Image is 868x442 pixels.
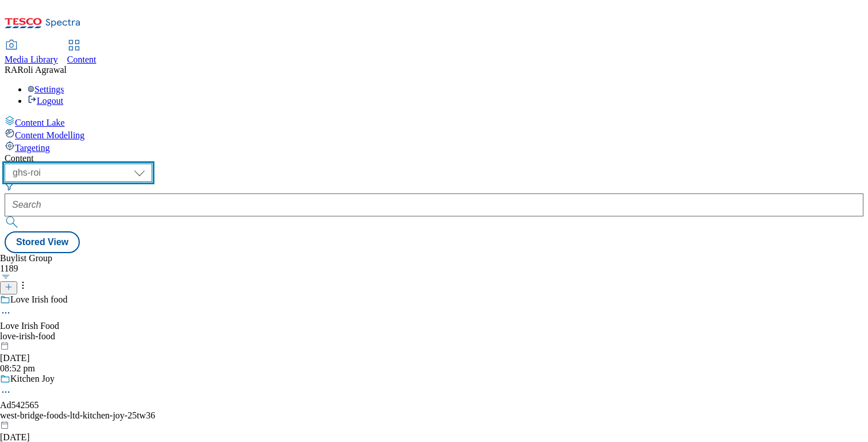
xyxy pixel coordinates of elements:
button: Stored View [5,231,80,253]
div: Content [5,153,863,164]
input: Search [5,193,863,216]
span: Roli Agrawal [17,65,67,75]
a: Settings [28,84,64,94]
span: Targeting [15,143,50,153]
a: Content [67,41,96,65]
span: Media Library [5,55,58,64]
a: Content Modelling [5,128,863,141]
div: Love Irish food [10,294,68,305]
a: Media Library [5,41,58,65]
span: RA [5,65,17,75]
a: Content Lake [5,115,863,128]
a: Logout [28,96,63,106]
div: Kitchen Joy [10,374,55,384]
span: Content Lake [15,118,65,127]
span: Content Modelling [15,130,84,140]
span: Content [67,55,96,64]
svg: Search Filters [5,182,14,191]
a: Targeting [5,141,863,153]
